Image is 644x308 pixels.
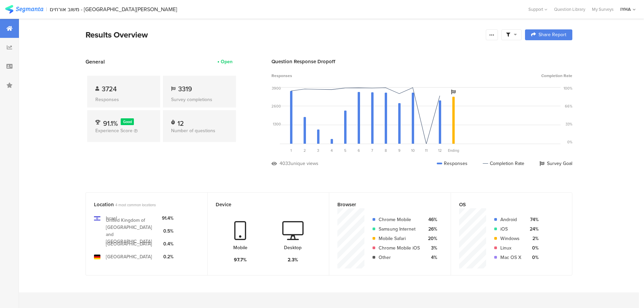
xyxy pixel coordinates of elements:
[451,90,456,94] i: Survey Goal
[216,201,310,208] div: Device
[94,201,188,208] div: Location
[115,202,156,208] span: 4 most common locations
[565,103,572,109] div: 66%
[162,228,173,235] div: 0.5%
[483,160,524,167] div: Completion Rate
[86,29,482,41] div: Results Overview
[103,118,118,128] span: 91.1%
[50,6,177,13] div: משוב אורחים - [GEOGRAPHIC_DATA][PERSON_NAME]
[288,256,298,263] div: 2.3%
[589,6,617,13] a: My Surveys
[527,235,539,242] div: 2%
[425,254,437,261] div: 4%
[344,148,347,153] span: 5
[162,240,173,247] div: 0.4%
[171,127,215,134] span: Number of questions
[358,148,360,153] span: 6
[500,226,521,233] div: iOS
[178,84,192,94] span: 3319
[371,148,373,153] span: 7
[221,58,233,65] div: Open
[272,86,281,91] div: 3900
[551,6,589,13] a: Question Library
[86,58,105,66] span: General
[564,86,572,91] div: 100%
[385,148,387,153] span: 8
[541,73,572,79] span: Completion Rate
[271,103,281,109] div: 2600
[304,148,306,153] span: 2
[337,201,431,208] div: Browser
[123,119,132,124] span: Good
[527,216,539,223] div: 74%
[527,226,539,233] div: 24%
[398,148,401,153] span: 9
[379,244,420,252] div: Chrome Mobile iOS
[290,148,292,153] span: 1
[528,4,547,15] div: Support
[500,216,521,223] div: Android
[500,254,521,261] div: Mac OS X
[106,240,152,247] div: [GEOGRAPHIC_DATA]
[177,118,184,125] div: 12
[271,73,292,79] span: Responses
[233,244,247,251] div: Mobile
[95,96,152,103] div: Responses
[284,244,302,251] div: Desktop
[425,235,437,242] div: 20%
[459,201,553,208] div: OS
[102,84,117,94] span: 3724
[379,216,420,223] div: Chrome Mobile
[106,253,152,260] div: [GEOGRAPHIC_DATA]
[379,254,420,261] div: Other
[171,96,228,103] div: Survey completions
[46,5,47,13] div: |
[620,6,631,13] div: IYHA
[271,58,572,65] div: Question Response Dropoff
[106,217,157,245] div: United Kingdom of [GEOGRAPHIC_DATA] and [GEOGRAPHIC_DATA]
[273,121,281,127] div: 1300
[5,5,43,14] img: segmanta logo
[437,160,468,167] div: Responses
[438,148,442,153] span: 12
[280,160,291,167] div: 4033
[379,226,420,233] div: Samsung Internet
[425,226,437,233] div: 26%
[527,254,539,261] div: 0%
[539,32,566,37] span: Share Report
[379,235,420,242] div: Mobile Safari
[411,148,415,153] span: 10
[447,148,460,153] div: Ending
[567,139,572,145] div: 0%
[234,256,247,263] div: 97.7%
[425,244,437,252] div: 3%
[425,216,437,223] div: 46%
[566,121,572,127] div: 33%
[500,244,521,252] div: Linux
[162,253,173,260] div: 0.2%
[331,148,333,153] span: 4
[317,148,319,153] span: 3
[527,244,539,252] div: 0%
[540,160,572,167] div: Survey Goal
[162,215,173,222] div: 91.4%
[425,148,428,153] span: 11
[95,127,133,134] span: Experience Score
[500,235,521,242] div: Windows
[291,160,318,167] div: unique views
[106,215,117,222] div: Israel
